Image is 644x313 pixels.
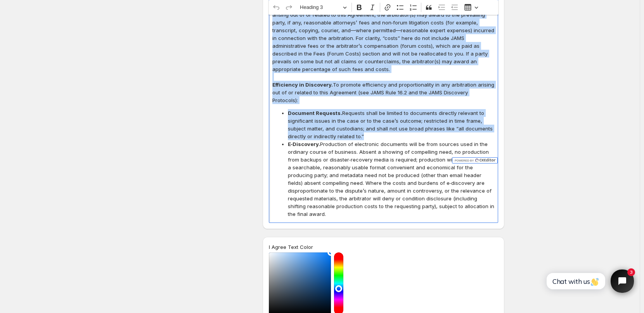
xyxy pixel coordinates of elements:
span: Requests shall be limited to documents directly relevant to significant issues in the case or to ... [288,109,495,140]
span: Production of electronic documents will be from sources used in the ordinary course of business. ... [288,140,495,218]
button: Heading 3, Heading [296,2,350,14]
label: I Agree Text Color [269,243,313,251]
span: Powered by [454,159,474,162]
p: To promote efficiency and proportionality in any arbitration arising out of or related to this Ag... [272,81,495,104]
iframe: Tidio Chat [538,263,641,299]
strong: Efficiency in Discovery. [272,82,333,88]
strong: Document Requests. [288,110,342,116]
strong: E‑Discovery. [288,141,320,147]
span: Heading 3 [300,3,340,12]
